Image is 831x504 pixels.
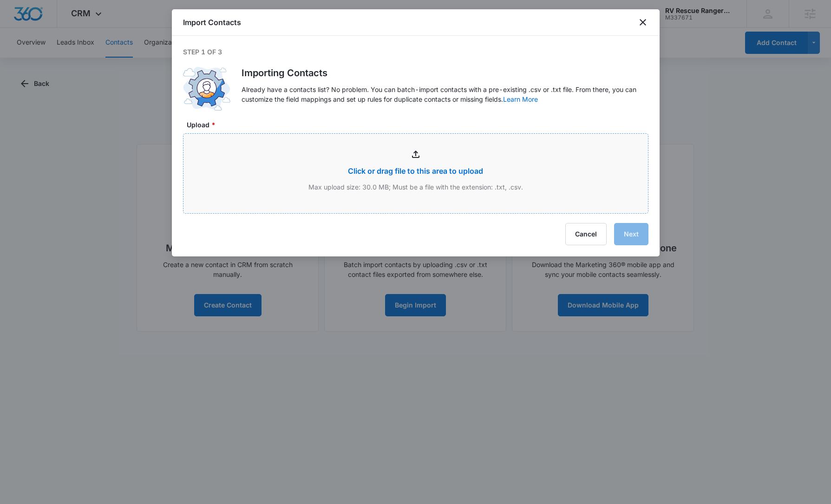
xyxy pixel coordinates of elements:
label: Upload [187,120,652,130]
p: Already have a contacts list? No problem. You can batch-import contacts with a pre-existing .csv ... [242,85,648,104]
a: Learn More [503,95,538,103]
h1: Import Contacts [183,17,241,28]
button: Cancel [565,223,607,245]
h1: Importing Contacts [242,66,648,80]
button: close [637,17,648,28]
p: Step 1 of 3 [183,47,648,57]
